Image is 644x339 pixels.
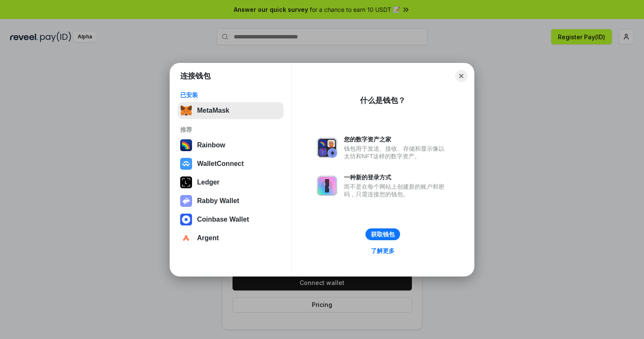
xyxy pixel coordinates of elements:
img: svg+xml,%3Csvg%20xmlns%3D%22http%3A%2F%2Fwww.w3.org%2F2000%2Fsvg%22%20fill%3D%22none%22%20viewBox... [317,176,337,196]
div: Argent [197,234,219,242]
div: 了解更多 [371,247,395,255]
div: WalletConnect [197,160,244,168]
div: 一种新的登录方式 [344,174,449,181]
button: Argent [178,230,284,247]
div: 获取钱包 [371,231,395,238]
a: 了解更多 [366,245,400,256]
button: MetaMask [178,102,284,119]
button: Ledger [178,174,284,191]
img: svg+xml,%3Csvg%20fill%3D%22none%22%20height%3D%2233%22%20viewBox%3D%220%200%2035%2033%22%20width%... [180,105,192,117]
h1: 连接钱包 [180,71,211,81]
button: WalletConnect [178,155,284,172]
button: 获取钱包 [365,228,400,240]
div: Rabby Wallet [197,197,239,205]
div: 什么是钱包？ [360,95,406,106]
button: Close [455,70,467,82]
div: Coinbase Wallet [197,216,249,223]
img: svg+xml,%3Csvg%20width%3D%2228%22%20height%3D%2228%22%20viewBox%3D%220%200%2028%2028%22%20fill%3D... [180,232,192,244]
div: 钱包用于发送、接收、存储和显示像以太坊和NFT这样的数字资产。 [344,145,449,160]
div: Rainbow [197,141,225,149]
img: svg+xml,%3Csvg%20xmlns%3D%22http%3A%2F%2Fwww.w3.org%2F2000%2Fsvg%22%20width%3D%2228%22%20height%3... [180,176,192,188]
div: 您的数字资产之家 [344,136,449,143]
div: 已安装 [180,91,281,99]
div: 而不是在每个网站上创建新的账户和密码，只需连接您的钱包。 [344,183,449,198]
button: Rabby Wallet [178,193,284,209]
div: Ledger [197,179,219,186]
button: Coinbase Wallet [178,211,284,228]
div: MetaMask [197,107,229,114]
img: svg+xml,%3Csvg%20width%3D%2228%22%20height%3D%2228%22%20viewBox%3D%220%200%2028%2028%22%20fill%3D... [180,158,192,170]
img: svg+xml,%3Csvg%20xmlns%3D%22http%3A%2F%2Fwww.w3.org%2F2000%2Fsvg%22%20fill%3D%22none%22%20viewBox... [180,195,192,207]
img: svg+xml,%3Csvg%20xmlns%3D%22http%3A%2F%2Fwww.w3.org%2F2000%2Fsvg%22%20fill%3D%22none%22%20viewBox... [317,138,337,158]
div: 推荐 [180,126,281,133]
button: Rainbow [178,137,284,154]
img: svg+xml,%3Csvg%20width%3D%2228%22%20height%3D%2228%22%20viewBox%3D%220%200%2028%2028%22%20fill%3D... [180,214,192,225]
img: svg+xml,%3Csvg%20width%3D%22120%22%20height%3D%22120%22%20viewBox%3D%220%200%20120%20120%22%20fil... [180,139,192,151]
